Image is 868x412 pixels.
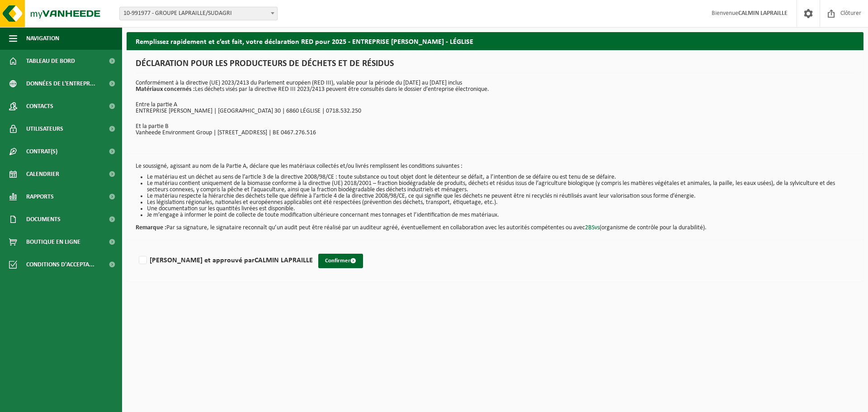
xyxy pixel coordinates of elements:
[147,180,854,193] li: Le matériau contient uniquement de la biomasse conforme à la directive (UE) 2018/2001 – fraction ...
[26,118,63,140] span: Utilisateurs
[26,50,75,72] span: Tableau de bord
[136,123,854,130] p: Et la partie B
[26,253,94,276] span: Conditions d'accepta...
[119,7,278,20] span: 10-991977 - GROUPE LAPRAILLE/SUDAGRI
[147,206,854,212] li: Une documentation sur les quantités livrées est disponible.
[26,231,80,253] span: Boutique en ligne
[26,27,59,50] span: Navigation
[147,212,854,218] li: Je m’engage à informer le point de collecte de toute modification ultérieure concernant mes tonna...
[136,218,854,231] p: Par sa signature, le signataire reconnaît qu’un audit peut être réalisé par un auditeur agréé, év...
[136,108,854,114] p: ENTREPRISE [PERSON_NAME] | [GEOGRAPHIC_DATA] 30 | 6860 LÉGLISE | 0718.532.250
[585,224,599,231] a: 2BSvs
[147,199,854,206] li: Les législations régionales, nationales et européennes applicables ont été respectées (prévention...
[136,80,854,93] p: Conformément à la directive (UE) 2023/2413 du Parlement européen (RED III), valable pour la pério...
[127,32,863,50] h2: Remplissez rapidement et c’est fait, votre déclaration RED pour 2025 - ENTREPRISE [PERSON_NAME] -...
[136,59,854,73] h1: DÉCLARATION POUR LES PRODUCTEURS DE DÉCHETS ET DE RÉSIDUS
[255,257,313,264] strong: CALMIN LAPRAILLE
[26,72,95,95] span: Données de l'entrepr...
[136,163,854,170] p: Le soussigné, agissant au nom de la Partie A, déclare que les matériaux collectés et/ou livrés re...
[147,193,854,199] li: Le matériau respecte la hiérarchie des déchets telle que définie à l’article 4 de la directive 20...
[147,174,854,180] li: Le matériau est un déchet au sens de l’article 3 de la directive 2008/98/CE : toute substance ou ...
[738,10,788,17] strong: CALMIN LAPRAILLE
[137,254,313,267] label: [PERSON_NAME] et approuvé par
[26,208,61,231] span: Documents
[26,163,59,185] span: Calendrier
[26,185,54,208] span: Rapports
[26,140,57,163] span: Contrat(s)
[26,95,53,118] span: Contacts
[318,254,363,268] button: Confirmer
[136,130,854,136] p: Vanheede Environment Group | [STREET_ADDRESS] | BE 0467.276.516
[136,224,166,231] strong: Remarque :
[120,7,277,20] span: 10-991977 - GROUPE LAPRAILLE/SUDAGRI
[136,86,195,93] strong: Matériaux concernés :
[136,102,854,108] p: Entre la partie A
